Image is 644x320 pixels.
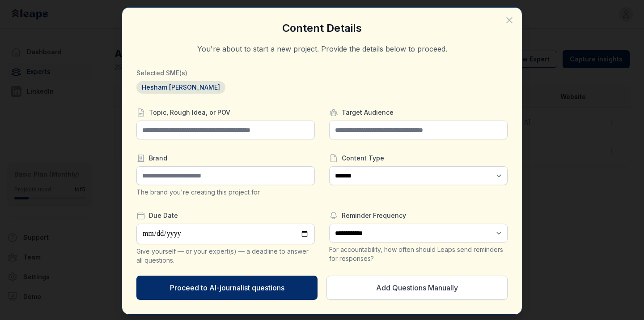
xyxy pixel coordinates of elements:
[136,108,315,117] label: Topic, Rough Idea, or POV
[136,188,315,197] div: The brand you're creating this project for
[136,247,315,265] div: Give yourself — or your expert(s) — a deadline to answer all questions.
[136,154,315,163] label: Brand
[329,108,508,117] label: Target Audience
[136,43,508,54] p: You're about to start a new project. Provide the details below to proceed.
[326,276,508,300] button: Add Questions Manually
[136,69,508,78] h3: Selected SME(s)
[329,245,508,263] div: For accountability, how often should Leaps send reminders for responses?
[136,276,318,300] button: Proceed to AI-journalist questions
[136,211,315,220] label: Due Date
[329,154,508,163] label: Content Type
[136,22,508,35] h3: Content Details
[329,211,508,220] label: Reminder Frequency
[136,81,225,94] span: Hesham [PERSON_NAME]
